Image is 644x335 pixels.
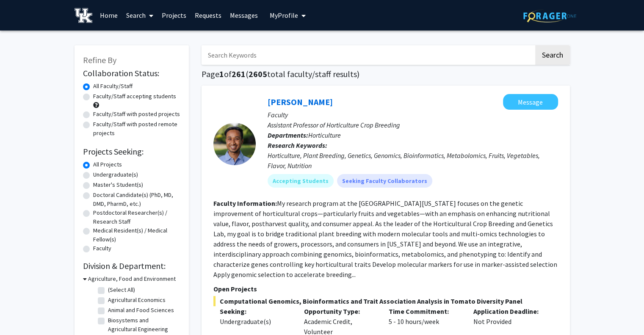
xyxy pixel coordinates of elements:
[75,8,93,23] img: University of Kentucky Logo
[83,261,180,271] h2: Division & Department:
[268,150,558,171] div: Horticulture, Plant Breeding, Genetics, Genomics, Bioinformatics, Metabolomics, Fruits, Vegetable...
[535,45,570,65] button: Search
[220,306,292,316] p: Seeking:
[473,306,545,316] p: Application Deadline:
[219,69,224,79] span: 1
[268,174,334,188] mat-chip: Accepting Students
[191,0,226,30] a: Requests
[213,199,277,208] b: Faculty Information:
[93,226,180,244] label: Medical Resident(s) / Medical Fellow(s)
[83,55,116,65] span: Refine By
[108,316,178,334] label: Biosystems and Agricultural Engineering
[337,174,432,188] mat-chip: Seeking Faculty Collaborators
[304,306,376,316] p: Opportunity Type:
[93,92,176,101] label: Faculty/Staff accepting students
[108,296,166,305] label: Agricultural Economics
[308,131,341,139] span: Horticulture
[213,199,557,279] fg-read-more: My research program at the [GEOGRAPHIC_DATA][US_STATE] focuses on the genetic improvement of hort...
[88,274,176,283] h3: Agriculture, Food and Environment
[6,297,36,329] iframe: Chat
[232,69,246,79] span: 261
[503,94,558,110] button: Message Manoj Sapkota
[202,69,570,79] h1: Page of ( total faculty/staff results)
[270,11,298,19] span: My Profile
[268,120,558,130] p: Assistant Professor of Horticulture Crop Breeding
[83,147,180,157] h2: Projects Seeking:
[93,170,138,179] label: Undergraduate(s)
[202,45,534,65] input: Search Keywords
[268,131,308,139] b: Departments:
[268,141,327,150] b: Research Keywords:
[220,316,292,327] div: Undergraduate(s)
[93,120,180,138] label: Faculty/Staff with posted remote projects
[249,69,267,79] span: 2605
[122,0,158,30] a: Search
[108,306,174,315] label: Animal and Food Sciences
[213,296,558,306] span: Computational Genomics, Bioinformatics and Trait Association Analysis in Tomato Diversity Panel
[93,160,122,169] label: All Projects
[523,9,576,22] img: ForagerOne Logo
[93,191,180,208] label: Doctoral Candidate(s) (PhD, MD, DMD, PharmD, etc.)
[389,306,461,316] p: Time Commitment:
[158,0,191,30] a: Projects
[96,0,122,30] a: Home
[93,110,180,119] label: Faculty/Staff with posted projects
[268,97,333,107] a: [PERSON_NAME]
[226,0,262,30] a: Messages
[93,180,143,189] label: Master's Student(s)
[268,110,558,120] p: Faculty
[83,68,180,78] h2: Collaboration Status:
[108,285,135,294] label: (Select All)
[213,284,558,294] p: Open Projects
[93,82,133,91] label: All Faculty/Staff
[93,244,111,253] label: Faculty
[93,208,180,226] label: Postdoctoral Researcher(s) / Research Staff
